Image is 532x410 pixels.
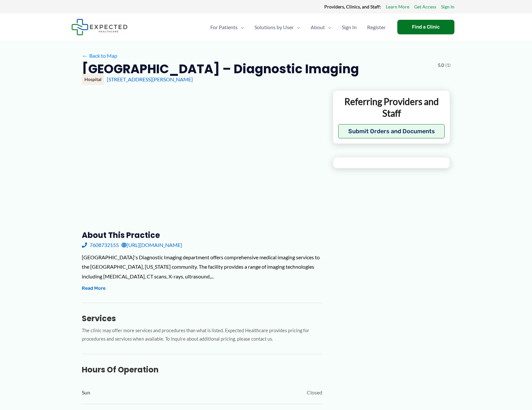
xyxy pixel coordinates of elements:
a: [STREET_ADDRESS][PERSON_NAME] [107,76,193,82]
span: (1) [445,61,451,69]
span: Menu Toggle [325,16,331,39]
a: AboutMenu Toggle [305,16,337,39]
img: Expected Healthcare Logo - side, dark font, small [71,19,128,35]
nav: Primary Site Navigation [205,16,391,39]
a: For PatientsMenu Toggle [205,16,249,39]
span: Register [367,16,386,39]
a: Solutions by UserMenu Toggle [249,16,305,39]
div: [GEOGRAPHIC_DATA]'s Diagnostic Imaging department offers comprehensive medical imaging services t... [82,252,322,281]
a: 7608732155 [82,240,119,250]
h3: Hours of Operation [82,365,322,375]
span: Closed [307,388,322,397]
span: Solutions by User [254,16,294,39]
span: Menu Toggle [238,16,244,39]
strong: Providers, Clinics, and Staff: [324,4,381,9]
a: Get Access [414,3,436,11]
h3: Services [82,313,322,323]
h2: [GEOGRAPHIC_DATA] – Diagnostic Imaging [82,61,359,77]
p: The clinic may offer more services and procedures than what is listed. Expected Healthcare provid... [82,326,322,344]
span: For Patients [210,16,238,39]
button: Submit Orders and Documents [338,124,445,138]
span: Sun [82,388,90,397]
div: Hospital [82,74,104,85]
span: Menu Toggle [294,16,300,39]
span: 5.0 [438,61,444,69]
h3: About this practice [82,230,322,240]
span: Sign In [342,16,357,39]
p: Referring Providers and Staff [338,96,445,119]
button: Read More [82,285,105,292]
span: About [311,16,325,39]
span: ← [82,53,88,59]
a: Sign In [337,16,362,39]
a: Register [362,16,391,39]
a: Learn More [386,3,409,11]
a: Sign In [441,3,454,11]
a: ←Back to Map [82,51,117,61]
a: Find a Clinic [397,20,454,34]
a: [URL][DOMAIN_NAME] [121,240,182,250]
